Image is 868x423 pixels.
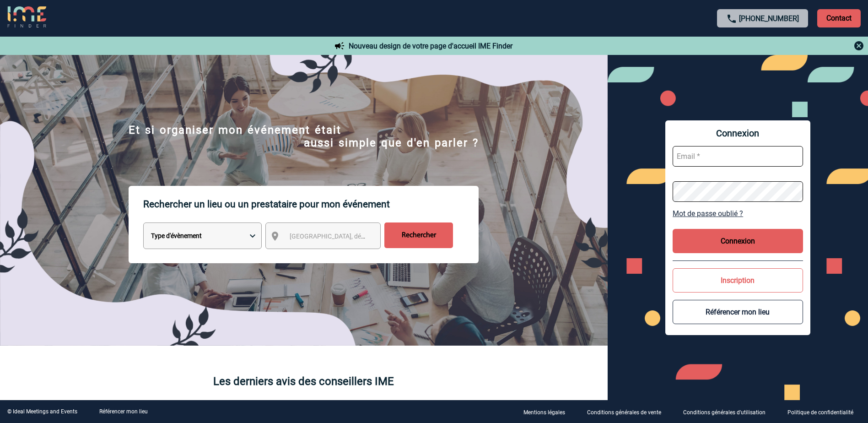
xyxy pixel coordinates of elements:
[673,300,803,324] button: Référencer mon lieu
[99,408,148,415] a: Référencer mon lieu
[673,146,803,167] input: Email *
[739,14,799,23] a: [PHONE_NUMBER]
[673,229,803,253] button: Connexion
[676,407,780,416] a: Conditions générales d'utilisation
[290,233,417,240] span: [GEOGRAPHIC_DATA], département, région...
[587,409,661,416] p: Conditions générales de vente
[673,268,803,293] button: Inscription
[516,407,580,416] a: Mentions légales
[384,222,453,248] input: Rechercher
[726,13,737,24] img: call-24-px.png
[673,128,803,139] span: Connexion
[817,9,861,27] p: Contact
[683,409,766,416] p: Conditions générales d'utilisation
[780,407,868,416] a: Politique de confidentialité
[523,409,565,416] p: Mentions légales
[787,409,853,416] p: Politique de confidentialité
[143,186,479,222] p: Rechercher un lieu ou un prestataire pour mon événement
[580,407,676,416] a: Conditions générales de vente
[7,408,77,415] div: © Ideal Meetings and Events
[673,209,803,218] a: Mot de passe oublié ?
